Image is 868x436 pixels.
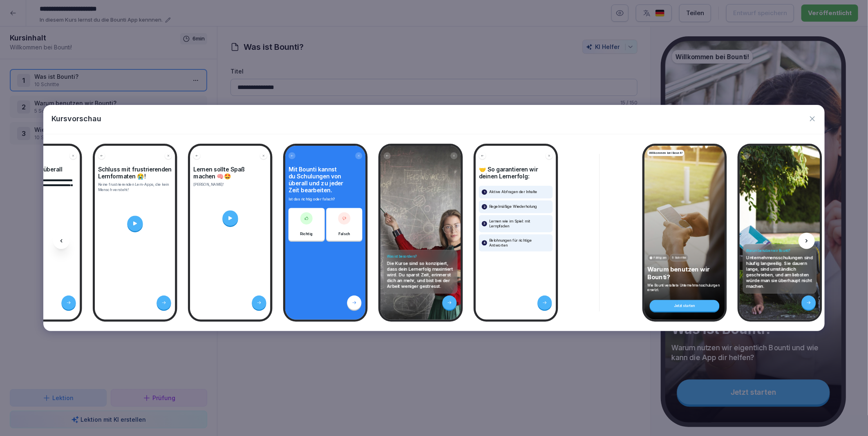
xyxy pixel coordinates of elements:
p: Keine frustrierenden Lern-Apps, die kein Mensch versteht! [98,182,172,193]
p: Falsch [338,231,350,237]
p: 2 [483,205,485,209]
p: Aktive Abfragen der Inhalte [489,190,537,195]
h4: Warum benutzen wir Bounti? [747,249,814,253]
h4: Schluss mit frustrierenden Lernformaten 😭! [98,166,172,180]
p: Regelmäßige Wiederholung [489,205,537,209]
p: 5 Schritte [672,256,687,260]
p: 4 [483,240,485,245]
p: Ist das richtig oder falsch? [289,196,362,202]
p: Belohnungen für richtige Antworten [489,238,550,248]
h4: 🤝 So garantieren wir deinen Lernerfolg: [479,166,553,180]
p: Richtig [300,231,313,237]
p: Willkommen bei Bounti! [649,151,683,156]
h4: Lernen sollte Spaß machen 🧠🤩 [193,166,267,180]
p: Die Kurse sind so konzipiert, dass dein Lernerfolg maximiert wird. Du sparst Zeit, erinnerst dich... [387,261,454,289]
p: [PERSON_NAME]! [193,182,267,187]
p: Fällig am [654,256,667,260]
p: Warum benutzen wir Bounti? [647,265,722,281]
p: 3 [483,221,485,226]
p: Unternehmensschulungen sind häufig langweilig. Sie dauern lange, sind umständlich geschrieben, un... [747,255,814,289]
p: 1 [484,190,485,195]
p: Lernen wie im Spiel: mit Lernpfaden [489,219,550,229]
p: Kursvorschau [51,113,101,124]
h4: Mit Bounti kannst du Schulungen von überall und zu jeder Zeit bearbeiten. [289,166,362,194]
h4: Was ist besonders? [387,254,454,259]
div: Jetzt starten [650,300,720,311]
p: Wie Bounti veraltete Unternehmensschulungen ersetzt. [647,283,722,292]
